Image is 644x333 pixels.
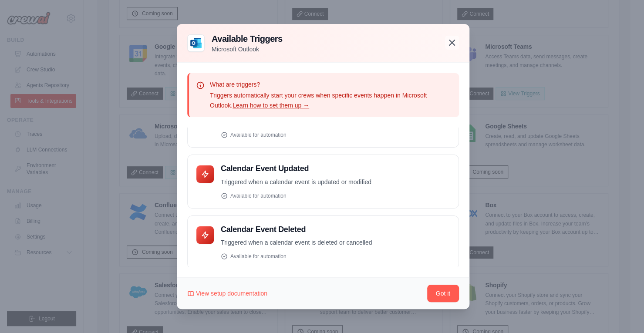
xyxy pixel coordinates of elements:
p: Triggers automatically start your crews when specific events happen in Microsoft Outlook. [210,91,452,111]
p: Triggered when a calendar event is updated or modified [221,177,450,187]
span: View setup documentation [196,289,267,298]
div: Available for automation [221,253,450,260]
a: View setup documentation [187,289,267,298]
p: What are triggers? [210,80,452,89]
button: Got it [427,285,459,302]
a: Learn how to set them up → [233,102,309,109]
h4: Calendar Event Deleted [221,225,450,235]
div: Available for automation [221,131,450,138]
img: Microsoft Outlook [187,34,205,52]
div: Available for automation [221,192,450,199]
h4: Calendar Event Updated [221,164,450,174]
p: Triggered when a calendar event is deleted or cancelled [221,238,450,248]
p: Microsoft Outlook [212,45,283,54]
h3: Available Triggers [212,33,283,45]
